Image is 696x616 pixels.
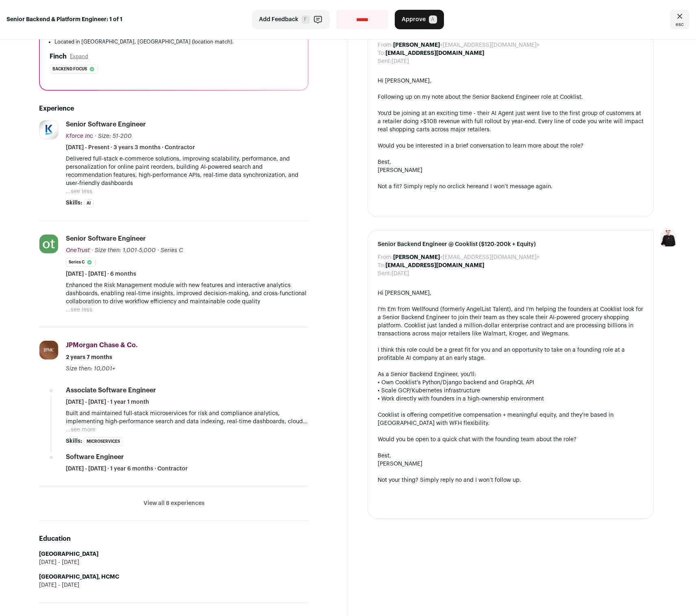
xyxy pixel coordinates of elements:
div: I'm Em from Wellfound (formerly AngelList Talent), and I'm helping the founders at Cooklist look ... [378,305,644,338]
div: Following up on my note about the Senior Backend Engineer role at Cooklist. [378,93,644,101]
span: [DATE] - [DATE] · 1 year 1 month [66,398,149,406]
span: Backend focus [52,65,87,73]
div: [PERSON_NAME] [378,460,644,468]
dt: Sent: [378,57,391,65]
p: Delivered full-stack e-commerce solutions, improving scalability, performance, and personalizatio... [66,155,309,187]
span: Approve [402,15,426,24]
div: Best, [378,158,644,166]
b: [PERSON_NAME] [393,42,440,48]
div: Cooklist is offering competitive compensation + meaningful equity, and they're based in [GEOGRAPH... [378,411,644,427]
button: Add Feedback F [252,10,330,29]
span: [DATE] - Present · 3 years 3 months · Contractor [66,144,195,152]
a: Close [670,10,689,29]
button: Expand [70,53,88,60]
dt: From: [378,253,393,261]
button: ...see less [66,187,92,196]
span: · Size: 51-200 [95,133,132,139]
h2: Finch [50,52,67,61]
div: Not a fit? Simply reply no or and I won’t message again. [378,183,644,191]
span: Senior Backend Engineer @ Cooklist ($120-200k + Equity) [378,240,644,248]
h2: Education [39,534,309,544]
span: Kforce Inc [66,133,93,139]
img: 9240684-medium_jpg [660,230,676,246]
span: [DATE] - [DATE] · 6 months [66,270,136,278]
b: [EMAIL_ADDRESS][DOMAIN_NAME] [385,50,484,56]
span: · [157,246,159,255]
div: • Own Cooklist's Python/Django backend and GraphQL API [378,379,644,387]
dt: Sent: [378,270,391,278]
li: Series C [66,258,96,267]
span: 2 years 7 months [66,353,112,361]
span: A [429,15,437,24]
span: Add Feedback [259,15,298,24]
div: Hi [PERSON_NAME], [378,289,644,297]
button: ...see more [66,426,96,434]
span: [DATE] - [DATE] · 1 year 6 months · Contractor [66,465,188,473]
div: As a Senior Backend Engineer, you'll: [378,370,644,379]
button: Approve A [395,10,444,29]
span: Size then: 10,001+ [66,366,115,372]
img: 1248930ebecb755dab6ec49b9791f0fe550c3c6cac411c4bcb1c40594e2ac76e.jpg [39,235,58,253]
img: a2e734a33d3d28358f3fd8a37ebfa2c99cc67d281d6bd381c13518252ba3c4c3.jpg [39,120,58,139]
p: Built and maintained full-stack microservices for risk and compliance analytics, implementing hig... [66,409,309,426]
li: Microservices [84,437,123,446]
dd: [DATE] [391,270,409,278]
a: click here [452,184,478,189]
div: Associate Software Engineer [66,386,156,395]
div: Not your thing? Simply reply no and I won’t follow up. [378,476,644,484]
span: JPMorgan Chase & Co. [66,342,138,348]
span: F [302,15,310,24]
dt: From: [378,41,393,49]
div: Would you be interested in a brief conversation to learn more about the role? [378,142,644,150]
span: Skills: [66,199,82,207]
span: Series C [161,248,183,253]
b: [EMAIL_ADDRESS][DOMAIN_NAME] [385,263,484,268]
span: · Size then: 1,001-5,000 [91,248,156,253]
button: View all 8 experiences [144,499,204,507]
dt: To: [378,261,385,270]
p: Enhanced the Risk Management module with new features and interactive analytics dashboards, enabl... [66,281,309,306]
div: Would you be open to a quick chat with the founding team about the role? [378,435,644,444]
h2: Experience [39,104,309,113]
button: ...see less [66,306,92,314]
span: [DATE] - [DATE] [39,558,79,566]
dd: <[EMAIL_ADDRESS][DOMAIN_NAME]> [393,253,539,261]
span: Skills: [66,437,82,445]
strong: [GEOGRAPHIC_DATA], HCMC [39,574,119,580]
div: You'd be joining at an exciting time - their AI Agent just went live to the first group of custom... [378,109,644,134]
div: Software Engineer [66,453,124,461]
div: [PERSON_NAME] [378,166,644,174]
b: [PERSON_NAME] [393,255,440,260]
li: AI [84,199,94,208]
div: • Scale GCP/Kubernetes infrastructure [378,387,644,395]
li: Located in [GEOGRAPHIC_DATA], [GEOGRAPHIC_DATA] (location match). [54,39,298,45]
div: Senior Software Engineer [66,234,146,243]
div: Hi [PERSON_NAME], [378,77,644,85]
div: Best, [378,452,644,460]
strong: Senior Backend & Platform Engineer: 1 of 1 [7,15,122,24]
span: OneTrust [66,248,90,253]
img: dbf1e915ae85f37df3404b4c05d486a3b29b5bae2d38654172e6aa14fae6c07c.jpg [39,341,58,359]
dd: <[EMAIL_ADDRESS][DOMAIN_NAME]> [393,41,539,49]
span: [DATE] - [DATE] [39,581,79,589]
div: Senior Software Engineer [66,120,146,129]
span: esc [676,21,684,28]
strong: [GEOGRAPHIC_DATA] [39,551,98,557]
div: • Work directly with founders in a high-ownership environment [378,395,644,403]
div: I think this role could be a great fit for you and an opportunity to take on a founding role at a... [378,346,644,362]
dt: To: [378,49,385,57]
dd: [DATE] [391,57,409,65]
